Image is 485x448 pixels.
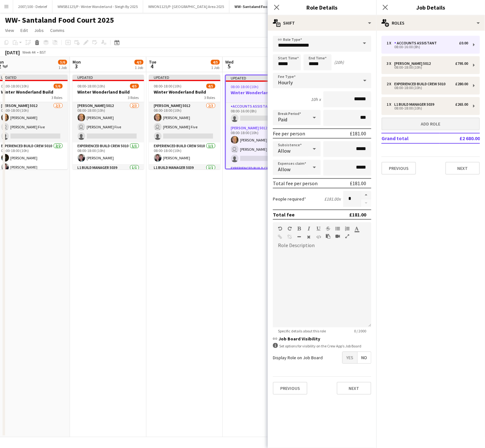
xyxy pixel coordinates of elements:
button: WWON1125/P- [GEOGRAPHIC_DATA] Area 2025 [143,0,229,13]
span: 3 [72,63,81,70]
div: [PERSON_NAME] 5012 [394,61,433,66]
div: £181.00 [349,211,366,218]
div: 08:00-16:00 (8h) [387,45,468,49]
label: People required [273,196,306,202]
span: 3 Roles [52,95,63,100]
span: 4/5 [211,60,220,65]
span: 5/6 [58,60,67,65]
div: £0.00 [459,41,468,45]
h3: Role Details [268,3,376,11]
td: Grand total [381,133,440,143]
app-card-role: [PERSON_NAME] 50122/308:00-18:00 (10h)[PERSON_NAME] [PERSON_NAME] Five [73,102,144,142]
span: 08:00-18:00 (10h) [231,84,259,89]
div: Shift [268,15,376,31]
div: 1 Job [58,65,67,70]
span: No [358,352,371,363]
h3: Winter Wonderland Build [73,89,144,95]
div: 08:00-18:00 (10h) [387,107,468,110]
a: View [3,26,17,34]
app-job-card: Updated08:00-18:00 (10h)4/5Winter Wonderland Build3 Roles[PERSON_NAME] 50122/308:00-18:00 (10h)[P... [73,75,144,169]
app-card-role: Experienced Build Crew 50101/108:00-18:00 (10h)[PERSON_NAME] [73,142,144,164]
span: 3 Roles [204,95,215,100]
app-card-role: [PERSON_NAME] 50122/308:00-18:00 (10h)[PERSON_NAME] [PERSON_NAME] Five [226,125,296,165]
span: 3 Roles [128,95,139,100]
span: Edit [20,27,28,33]
button: Unordered List [335,226,340,231]
div: 1 x [387,41,394,45]
h3: Winter Wonderland Build [226,90,296,95]
button: Ordered List [345,226,350,231]
button: Clear Formatting [307,234,311,239]
div: Accounts Assistant [394,41,439,45]
div: 1 Job [211,65,219,70]
div: £181.00 [350,130,366,137]
button: Undo [278,226,282,231]
div: Total fee [273,211,295,218]
span: 08:00-18:00 (10h) [78,84,105,88]
span: Paid [278,116,287,123]
span: Tue [149,59,156,65]
span: 5 [224,63,234,70]
button: Previous [273,382,307,395]
div: £181.00 [350,180,366,186]
h1: WW- Santaland Food Court 2025 [5,15,114,25]
div: 08:00-18:00 (10h) [387,86,468,89]
button: Bold [297,226,302,231]
button: Horizontal Line [297,234,302,239]
button: WWSB1125/P - Winter Wonderland - Sleigh By 2025 [52,0,143,13]
div: 2 x [387,82,394,86]
div: [DATE] [5,49,20,56]
div: £181.00 x [324,196,341,202]
span: Specific details about this role [273,329,331,333]
h3: Winter Wonderland Build [149,89,220,95]
div: Updated [149,75,220,80]
span: Mon [73,59,81,65]
div: £795.00 [455,61,468,66]
button: WW- Santaland Food Court 2025 [229,0,294,13]
app-card-role: L1 Build Manager 50391/1 [149,164,220,186]
app-card-role: Experienced Build Crew 50102/2 [226,165,296,196]
app-card-role: L1 Build Manager 50391/1 [73,164,144,186]
button: Paste as plain text [326,234,330,239]
h3: Job Details [376,3,485,11]
div: L1 Build Manager 5039 [394,102,437,107]
span: Yes [343,352,357,363]
div: Updated [73,75,144,80]
div: Experienced Build Crew 5010 [394,82,448,86]
div: £265.00 [455,102,468,107]
div: 10h x [311,96,321,102]
button: Add role [381,118,480,130]
div: 1 x [387,102,394,107]
span: Wed [225,59,234,65]
span: Allow [278,148,290,154]
div: 1 Job [135,65,143,70]
div: Roles [376,15,485,31]
div: 08:00-18:00 (10h) [387,66,468,69]
span: 4/5 [130,84,139,88]
div: BST [40,50,46,55]
button: Next [445,162,480,175]
a: Comms [48,26,67,34]
a: Jobs [32,26,46,34]
app-job-card: Updated08:00-18:00 (10h)4/5Winter Wonderland Build3 Roles[PERSON_NAME] 50122/308:00-18:00 (10h)[P... [149,75,220,169]
span: 08:00-18:00 (10h) [154,84,182,88]
div: £280.00 [455,82,468,86]
button: Previous [381,162,416,175]
button: Italic [307,226,311,231]
button: Fullscreen [345,234,350,239]
div: Updated [226,75,296,80]
span: Jobs [34,27,44,33]
span: Comms [50,27,65,33]
app-card-role: Experienced Build Crew 50101/108:00-18:00 (10h)[PERSON_NAME] [149,142,220,164]
button: Next [337,382,371,395]
button: Strikethrough [326,226,330,231]
div: (10h) [334,59,344,65]
span: 4/5 [135,60,143,65]
button: Increase [361,191,371,199]
app-card-role: [PERSON_NAME] 50122/308:00-18:00 (10h)[PERSON_NAME] [PERSON_NAME] Five [149,102,220,142]
span: 08:00-18:00 (10h) [1,84,29,88]
h3: Job Board Visibility [273,336,371,342]
button: HTML Code [316,234,321,239]
span: Hourly [278,79,293,86]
